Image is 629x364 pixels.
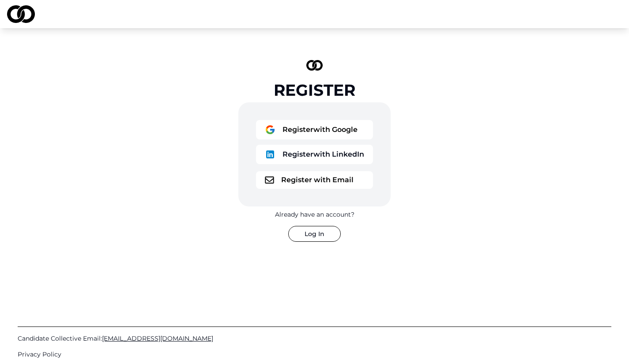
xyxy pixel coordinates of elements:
button: logoRegister with Email [256,171,373,189]
div: Register [274,81,355,99]
span: [EMAIL_ADDRESS][DOMAIN_NAME] [102,334,213,342]
button: Log In [288,226,341,242]
img: logo [7,5,35,23]
a: Candidate Collective Email:[EMAIL_ADDRESS][DOMAIN_NAME] [18,334,611,343]
a: Privacy Policy [18,350,611,359]
button: logoRegisterwith LinkedIn [256,145,373,164]
button: logoRegisterwith Google [256,120,373,139]
img: logo [265,124,275,135]
img: logo [265,149,275,160]
img: logo [306,60,323,71]
img: logo [265,176,274,184]
div: Already have an account? [275,210,354,219]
